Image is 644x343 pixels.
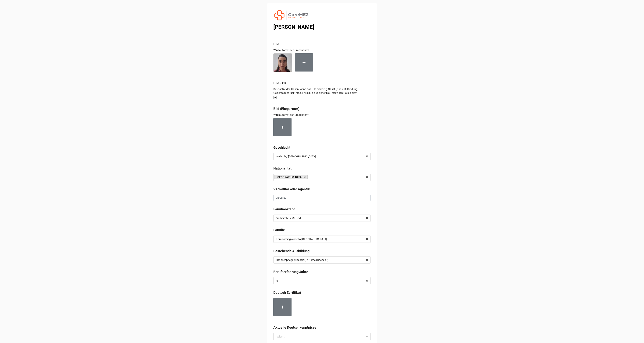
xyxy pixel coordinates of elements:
div: weiblich / [DEMOGRAPHIC_DATA] [276,155,316,158]
img: yUgFg5clNs%2FColor%20logo%20-%20no%20background.png [273,9,311,21]
label: Bild - OK [273,81,286,86]
label: Geschlecht [273,145,290,150]
div: Bild - Elaheh Ahmadi.jpg [273,53,295,75]
label: Deutsch Zertifikat [273,290,301,295]
a: [GEOGRAPHIC_DATA] [274,175,308,179]
label: Berufserfahrung Jahre [273,269,308,275]
div: I am coming alone to [GEOGRAPHIC_DATA] [276,238,327,240]
p: Wird automatisch umbenannt! [273,48,371,52]
label: Bestehende Ausbildung [273,248,310,254]
label: Nationalität [273,166,292,171]
label: Familie [273,227,285,233]
label: Familienstand [273,207,295,212]
p: Wird automatisch umbenannt! [273,113,371,117]
label: Bild [273,42,279,47]
label: Aktuelle Deutschkenntnisse [273,325,316,330]
div: Select ... [276,335,286,338]
p: Bitte setze den Haken, wenn das Bild eindeutig OK ist (Qualität, Kleidung, Gesichtsausdruck, etc.... [273,87,371,95]
label: Vermittler oder Agentur [273,187,310,192]
b: [PERSON_NAME] [273,24,314,30]
div: 6 [276,279,278,282]
div: Verheiratet / Married [276,217,301,219]
label: Bild (Ehepartner) [273,106,299,111]
div: Krankenpflege (Bachelor) / Nurse (Bachelor) [276,259,328,261]
img: EQ31hqBpZem3AZN7nOlchLIBioNGmRRxw98Dp7CMjXE [274,54,292,72]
